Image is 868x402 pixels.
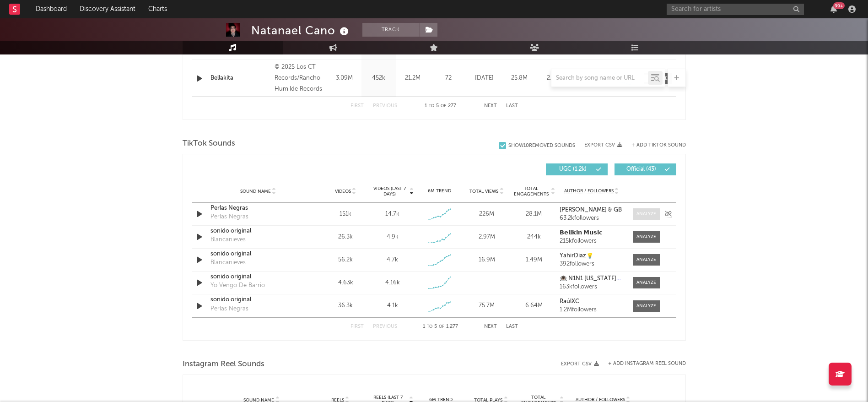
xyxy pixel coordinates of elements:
div: 4.1k [387,301,398,310]
strong: RaúlXC [560,299,579,304]
input: Search for artists [667,4,804,15]
div: 2.97M [465,233,508,242]
a: Perlas Negras [210,204,306,213]
span: to [427,325,432,329]
div: 4.9k [387,233,399,242]
div: + Add Instagram Reel Sound [599,361,686,366]
span: Total Engagements [512,186,550,197]
button: + Add TikTok Sound [622,143,686,148]
div: Natanael Cano [251,23,351,38]
button: First [350,324,364,329]
strong: 👁️⃤ N1N1 [US_STATE]🦥 [560,276,624,282]
a: 👁️⃤ N1N1 [US_STATE]🦥 [560,276,623,282]
a: 𝗕𝗲𝗹𝗶𝗸𝗶𝗻 𝗠𝘂𝘀𝗶𝗰 [560,230,623,236]
div: 163k followers [560,284,623,290]
a: sonido original [210,295,306,304]
div: 392 followers [560,261,623,267]
div: 1.2M followers [560,307,623,313]
button: 99+ [830,5,837,13]
div: © 2025 Los CT Records/Rancho Humilde Records [275,62,324,95]
div: 4.7k [387,255,398,265]
a: sonido original [210,227,306,236]
div: 36.3k [324,301,367,310]
button: Next [484,324,497,329]
button: Last [506,324,518,329]
div: 26.3k [324,233,367,242]
div: 63.2k followers [560,215,623,222]
div: 16.9M [465,255,508,265]
span: Videos [335,189,351,194]
div: 14.7k [385,210,399,219]
a: RaúlXC [560,299,623,305]
div: Perlas Negras [210,212,248,222]
span: UGC ( 1.2k ) [552,167,594,172]
button: Official(43) [615,163,676,175]
div: 4.63k [324,278,367,288]
a: sonido original [210,272,306,282]
strong: YahirDiaz💡 [560,253,593,259]
span: Instagram Reel Sounds [183,359,264,370]
span: of [439,325,444,329]
div: 244k [512,233,555,242]
div: 99 + [833,2,845,9]
span: Total Views [469,189,498,194]
div: 1.49M [512,255,555,265]
a: YahirDiaz💡 [560,253,623,259]
button: Last [506,103,518,109]
button: UGC(1.2k) [546,163,608,175]
strong: 𝗕𝗲𝗹𝗶𝗸𝗶𝗻 𝗠𝘂𝘀𝗶𝗰 [560,230,603,236]
div: 75.7M [465,301,508,310]
input: Search by song name or URL [551,75,648,82]
a: [PERSON_NAME] & GB [560,207,623,213]
button: Previous [373,324,397,329]
div: 56.2k [324,255,367,265]
div: Blancanieves [210,258,246,267]
div: 226M [465,210,508,219]
button: Export CSV [561,361,599,367]
div: 215k followers [560,238,623,244]
span: Videos (last 7 days) [371,186,408,197]
span: Author / Followers [564,188,614,194]
div: 28.1M [512,210,555,219]
button: Track [362,23,420,37]
div: Blancanieves [210,235,246,244]
span: TikTok Sounds [183,138,235,149]
button: First [350,103,364,109]
span: Official ( 43 ) [620,167,663,172]
div: 6.64M [512,301,555,310]
div: 1 5 277 [415,101,466,112]
a: sonido original [210,250,306,259]
button: Next [484,103,497,109]
span: to [429,104,434,108]
div: Show 10 Removed Sounds [508,143,575,149]
div: Yo Vengo De Barrio [210,281,265,290]
button: Previous [373,103,397,109]
span: of [441,104,446,108]
span: Sound Name [240,189,271,194]
div: Perlas Negras [210,304,248,314]
div: 6M Trend [418,188,461,195]
div: 1 5 1,277 [415,321,466,332]
button: + Add Instagram Reel Sound [608,361,686,366]
div: 4.16k [385,278,400,288]
strong: [PERSON_NAME] & GB [560,207,622,213]
button: + Add TikTok Sound [631,143,686,148]
div: 151k [324,210,367,219]
button: Export CSV [584,142,622,148]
